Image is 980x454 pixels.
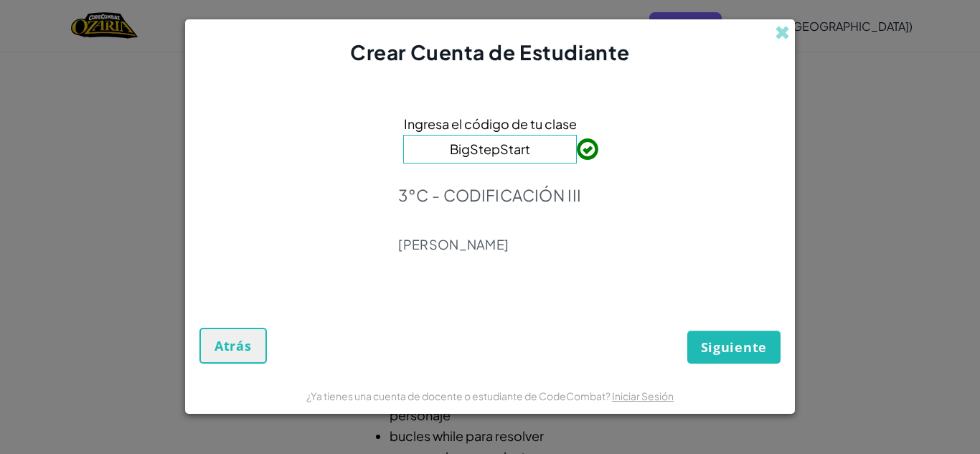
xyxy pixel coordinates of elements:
span: ¿Ya tienes una cuenta de docente o estudiante de CodeCombat? [306,389,612,402]
button: Atrás [199,328,267,364]
a: Iniciar Sesión [612,389,674,402]
span: Atrás [215,337,252,354]
span: Ingresa el código de tu clase [404,113,577,134]
span: Siguiente [701,339,767,356]
p: [PERSON_NAME] [398,236,581,253]
button: Siguiente [687,331,781,364]
p: 3°C - CODIFICACIÓN III [398,185,581,205]
span: Crear Cuenta de Estudiante [350,39,630,65]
